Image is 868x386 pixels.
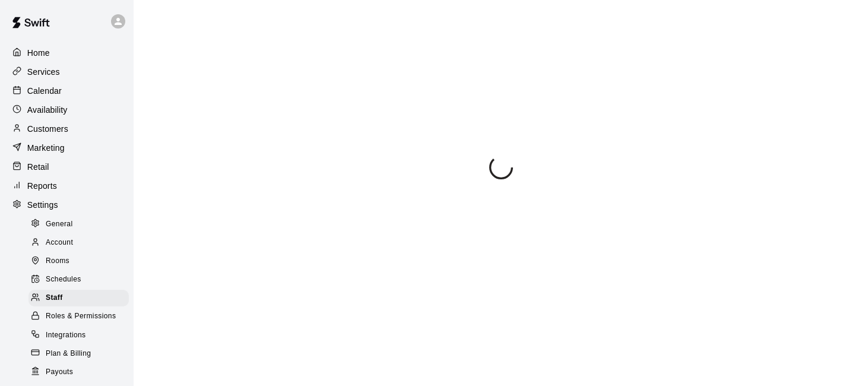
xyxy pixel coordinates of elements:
[46,237,73,249] span: Account
[27,142,65,154] p: Marketing
[9,120,124,138] a: Customers
[46,348,91,360] span: Plan & Billing
[28,363,134,381] a: Payouts
[27,123,68,135] p: Customers
[46,274,81,286] span: Schedules
[46,255,69,267] span: Rooms
[28,289,134,308] a: Staff
[46,366,73,378] span: Payouts
[27,104,68,116] p: Availability
[9,196,124,214] a: Settings
[28,216,129,233] div: General
[46,219,73,230] span: General
[27,199,58,211] p: Settings
[46,330,86,341] span: Integrations
[28,326,134,344] a: Integrations
[28,290,129,306] div: Staff
[28,253,129,270] div: Rooms
[28,235,129,251] div: Account
[46,311,116,322] span: Roles & Permissions
[9,139,124,157] a: Marketing
[28,308,129,325] div: Roles & Permissions
[46,292,63,304] span: Staff
[9,177,124,195] a: Reports
[27,85,62,97] p: Calendar
[28,327,129,344] div: Integrations
[9,101,124,119] a: Availability
[9,82,124,100] a: Calendar
[27,180,57,192] p: Reports
[9,158,124,176] a: Retail
[27,66,60,78] p: Services
[9,63,124,81] a: Services
[27,161,49,173] p: Retail
[28,252,134,271] a: Rooms
[28,344,134,363] a: Plan & Billing
[28,364,129,381] div: Payouts
[28,346,129,362] div: Plan & Billing
[28,271,129,288] div: Schedules
[9,44,124,62] a: Home
[28,215,134,233] a: General
[28,233,134,252] a: Account
[28,308,134,326] a: Roles & Permissions
[27,47,50,59] p: Home
[28,271,134,289] a: Schedules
